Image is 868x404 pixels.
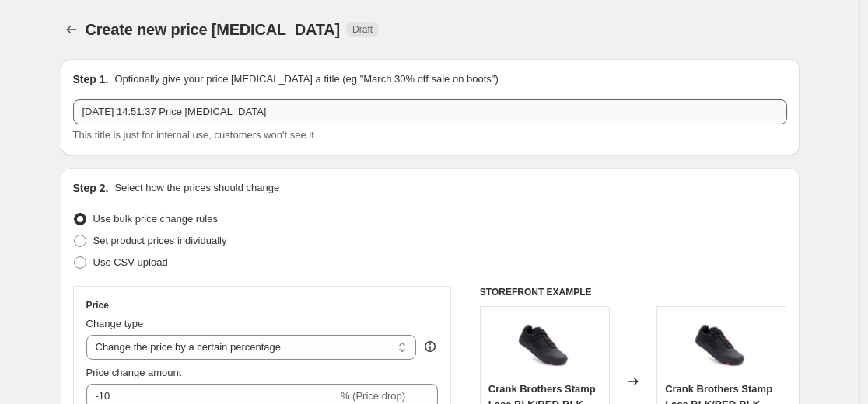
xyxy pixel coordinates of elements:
[513,315,576,377] img: X_11273_80x.png
[114,71,498,87] p: Optionally give your price [MEDICAL_DATA] a title (eg "March 30% off sale on boots")
[86,367,182,378] span: Price change amount
[86,21,341,38] span: Create new price [MEDICAL_DATA]
[480,286,787,298] h6: STOREFRONT EXAMPLE
[86,299,109,312] h3: Price
[422,339,438,354] div: help
[73,71,109,87] h2: Step 1.
[86,318,144,329] span: Change type
[73,99,787,124] input: 30% off holiday sale
[93,213,218,225] span: Use bulk price change rules
[341,390,405,402] span: % (Price drop)
[93,256,168,268] span: Use CSV upload
[73,129,314,141] span: This title is just for internal use, customers won't see it
[73,180,109,196] h2: Step 2.
[61,19,82,40] button: Price change jobs
[691,315,753,377] img: X_11273_80x.png
[114,180,279,196] p: Select how the prices should change
[352,23,373,36] span: Draft
[93,235,227,246] span: Set product prices individually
